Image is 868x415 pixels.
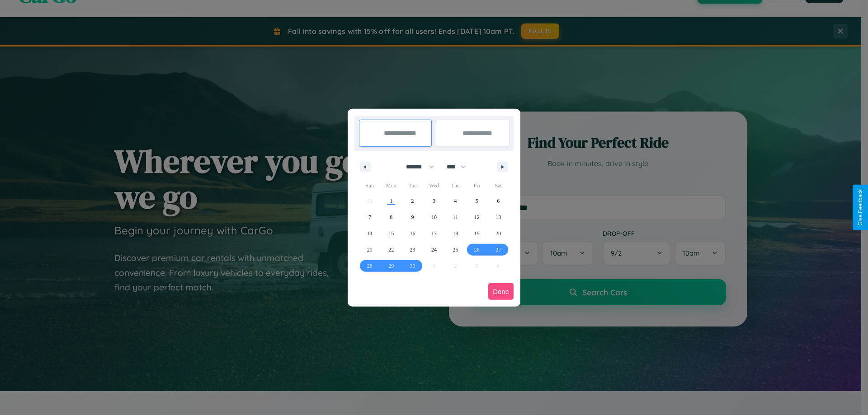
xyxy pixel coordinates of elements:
[453,209,458,225] span: 11
[390,209,392,225] span: 8
[423,209,444,225] button: 10
[380,258,401,274] button: 29
[445,209,466,225] button: 11
[488,209,509,225] button: 13
[466,193,487,209] button: 5
[402,209,423,225] button: 9
[367,225,373,242] span: 14
[411,209,414,225] span: 9
[367,258,373,274] span: 28
[359,258,380,274] button: 28
[402,225,423,242] button: 16
[367,242,373,258] span: 21
[410,225,415,242] span: 16
[388,225,394,242] span: 15
[476,193,478,209] span: 5
[474,225,480,242] span: 19
[388,242,394,258] span: 22
[466,242,487,258] button: 26
[474,209,480,225] span: 12
[380,225,401,242] button: 15
[431,209,437,225] span: 10
[431,242,437,258] span: 24
[359,178,380,193] span: Sun
[380,178,401,193] span: Mon
[488,178,509,193] span: Sat
[402,258,423,274] button: 30
[488,193,509,209] button: 6
[495,242,501,258] span: 27
[495,225,501,242] span: 20
[410,242,415,258] span: 23
[453,242,458,258] span: 25
[488,225,509,242] button: 20
[402,242,423,258] button: 23
[388,258,394,274] span: 29
[423,193,444,209] button: 3
[390,193,392,209] span: 1
[445,193,466,209] button: 4
[433,193,435,209] span: 3
[466,225,487,242] button: 19
[402,178,423,193] span: Tue
[488,283,514,300] button: Done
[474,242,480,258] span: 26
[410,258,415,274] span: 30
[402,193,423,209] button: 2
[445,242,466,258] button: 25
[411,193,414,209] span: 2
[368,209,371,225] span: 7
[380,242,401,258] button: 22
[497,193,500,209] span: 6
[359,209,380,225] button: 7
[423,225,444,242] button: 17
[445,178,466,193] span: Thu
[454,193,457,209] span: 4
[453,225,458,242] span: 18
[488,242,509,258] button: 27
[466,178,487,193] span: Fri
[380,193,401,209] button: 1
[495,209,501,225] span: 13
[466,209,487,225] button: 12
[380,209,401,225] button: 8
[445,225,466,242] button: 18
[857,189,863,226] div: Give Feedback
[423,178,444,193] span: Wed
[431,225,437,242] span: 17
[359,242,380,258] button: 21
[423,242,444,258] button: 24
[359,225,380,242] button: 14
